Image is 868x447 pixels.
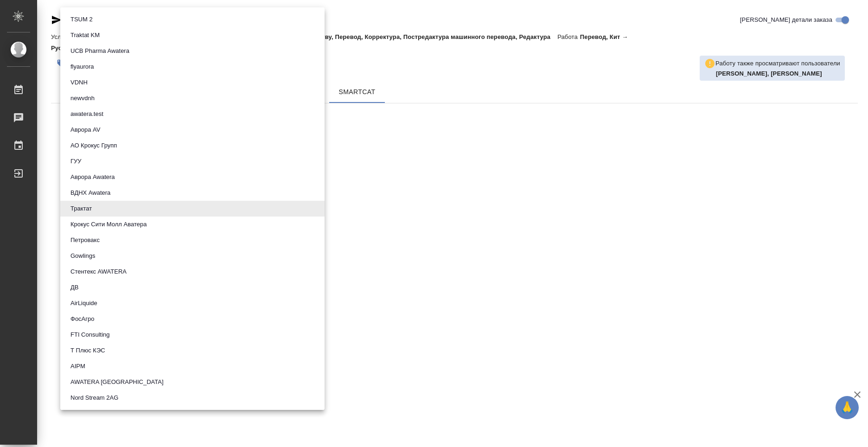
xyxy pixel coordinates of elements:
[68,235,102,245] button: Петровакс
[68,109,106,119] button: awatera.test
[68,377,166,387] button: AWATERA [GEOGRAPHIC_DATA]
[68,393,121,403] button: Nord Stream 2AG
[68,330,113,340] button: FTI Consulting
[68,14,96,25] button: TSUM 2
[68,156,84,166] button: ГУУ
[68,172,118,182] button: Аврора Awatera
[68,188,113,198] button: ВДНХ Awatera
[68,125,103,135] button: Аврора AV
[68,409,94,419] button: Ренова
[68,30,102,40] button: Traktat KM
[68,140,120,151] button: АО Крокус Групп
[68,93,97,103] button: newvdnh
[68,219,149,230] button: Крокус Сити Молл Аватера
[68,77,90,88] button: VDNH
[68,361,88,371] button: AIPM
[68,204,95,214] button: Трактат
[68,298,100,308] button: AirLiquide
[68,345,108,356] button: Т Плюс КЭС
[68,62,97,72] button: flyaurora
[68,46,132,56] button: UCB Pharma Awatera
[68,314,97,324] button: ФосАгро
[68,251,98,261] button: Gowlings
[68,267,129,277] button: Стентекс AWATERA
[68,282,81,293] button: ДВ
